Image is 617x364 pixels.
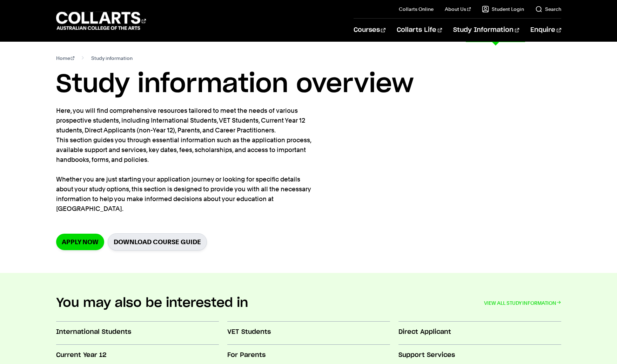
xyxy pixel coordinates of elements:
span: Study information [91,53,133,63]
h3: Direct Applicant [398,328,561,337]
h3: Current Year 12 [56,351,219,360]
p: Here, you will find comprehensive resources tailored to meet the needs of various prospective stu... [56,106,312,214]
a: Collarts Life [397,19,442,42]
a: Collarts Online [399,6,434,13]
div: Go to homepage [56,11,146,31]
a: Student Login [482,6,524,13]
a: Enquire [530,19,561,42]
h3: For Parents [227,351,390,360]
h2: You may also be interested in [56,295,248,311]
h3: International Students [56,328,219,337]
a: Search [535,6,561,13]
a: Home [56,53,75,63]
a: About Us [445,6,471,13]
a: VET Students [227,322,390,345]
a: Courses [354,19,385,42]
h3: Support Services [398,351,561,360]
a: Apply Now [56,234,104,250]
a: International Students [56,322,219,345]
a: Direct Applicant [398,322,561,345]
h3: VET Students [227,328,390,337]
a: Download Course Guide [108,233,207,250]
h1: Study information overview [56,69,561,100]
a: Study Information [453,19,519,42]
a: VIEW ALL STUDY INFORMATION [484,298,561,308]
